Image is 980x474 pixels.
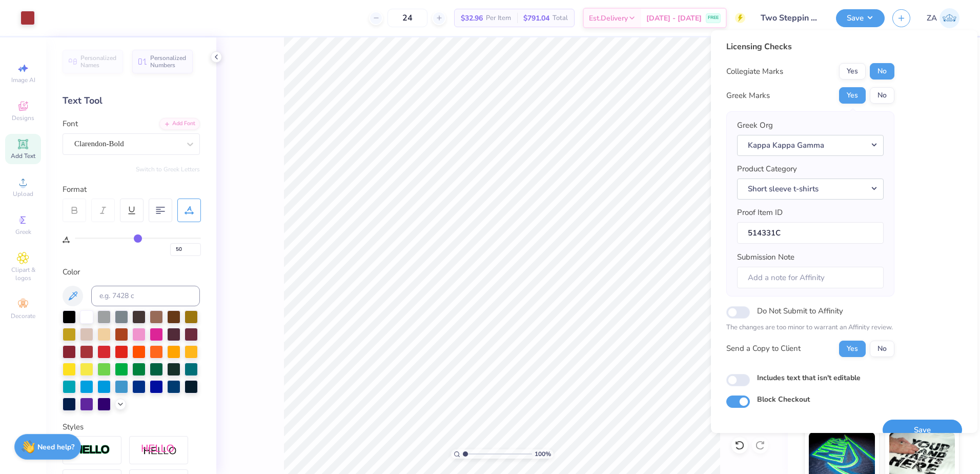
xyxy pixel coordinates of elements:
input: e.g. 7428 c [91,286,200,306]
strong: Need help? [37,442,74,452]
span: Total [553,13,568,24]
label: Do Not Submit to Affinity [757,304,843,318]
label: Submission Note [737,251,794,263]
button: No [870,87,894,104]
span: Add Text [11,152,35,160]
span: [DATE] - [DATE] [646,13,702,24]
button: Kappa Kappa Gamma [737,135,884,156]
button: Short sleeve t-shirts [737,179,884,200]
label: Font [63,118,78,130]
button: Switch to Greek Letters [136,165,200,173]
span: Per Item [486,13,511,24]
button: Yes [839,341,866,357]
span: Greek [15,228,31,236]
a: ZA [927,8,959,28]
button: Save [836,9,885,27]
span: Upload [13,190,33,198]
span: $32.96 [461,13,483,24]
label: Proof Item ID [737,207,783,219]
span: Personalized Numbers [150,54,187,69]
div: Collegiate Marks [726,66,783,77]
span: $791.04 [523,13,549,24]
span: Clipart & logos [5,266,41,282]
button: No [870,341,894,357]
span: FREE [708,14,719,22]
span: Image AI [11,76,35,84]
label: Product Category [737,163,797,175]
div: Greek Marks [726,90,770,102]
div: Styles [63,421,200,433]
p: The changes are too minor to warrant an Affinity review. [726,323,894,333]
img: Stroke [74,444,110,456]
img: Zuriel Alaba [940,8,959,28]
div: Text Tool [63,94,200,108]
span: ZA [927,12,937,24]
div: Licensing Checks [726,41,894,53]
div: Add Font [159,118,200,130]
label: Includes text that isn't editable [757,372,861,383]
span: Est. Delivery [589,13,628,24]
span: Decorate [11,312,35,320]
input: Untitled Design [753,8,828,28]
input: – – [387,9,427,27]
label: Block Checkout [757,394,810,405]
img: Shadow [141,444,177,457]
div: Color [63,266,200,278]
div: Send a Copy to Client [726,343,801,354]
button: Save [883,420,962,441]
label: Greek Org [737,120,773,131]
button: Yes [839,87,866,104]
span: Designs [12,114,34,122]
span: Personalized Names [80,54,117,69]
input: Add a note for Affinity [737,267,884,289]
button: No [870,63,894,80]
div: Format [63,184,201,195]
span: 100 % [535,449,551,459]
button: Yes [839,63,866,80]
